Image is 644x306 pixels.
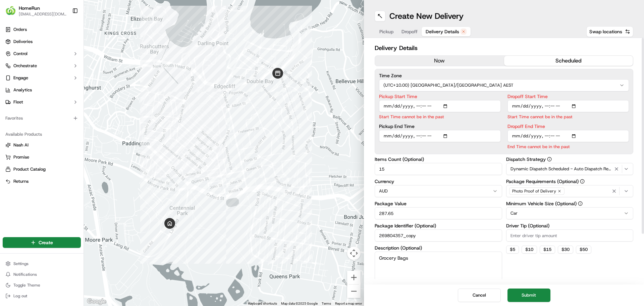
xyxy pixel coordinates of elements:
button: $30 [558,246,573,254]
input: Enter number of items [375,163,502,175]
span: Log out [13,293,27,299]
div: Favorites [3,113,81,124]
button: now [375,56,504,66]
button: Dispatch Strategy [547,157,552,162]
a: Terms (opens in new tab) [322,302,331,305]
span: Deliveries [13,39,33,45]
button: scheduled [504,56,633,66]
textarea: Grocery Bags [375,252,502,289]
label: Description (Optional) [375,246,502,250]
h2: Delivery Details [375,43,633,53]
input: Enter package identifier [375,229,502,242]
p: Start Time cannot be in the past [507,114,629,120]
span: Swap locations [589,28,622,35]
button: Notifications [3,270,81,279]
a: Deliveries [3,36,81,47]
button: Submit [507,289,550,302]
span: Orchestrate [13,63,37,69]
span: Promise [13,154,29,160]
span: Orders [13,27,27,33]
label: Pickup Start Time [379,94,501,99]
button: Promise [3,152,81,163]
span: Fleet [13,99,23,105]
button: Engage [3,73,81,83]
button: Swap locations [586,26,633,37]
a: Product Catalog [5,166,78,172]
button: Map camera controls [347,247,361,260]
label: Pickup End Time [379,124,501,129]
button: $10 [522,246,537,254]
span: Pylon [67,114,81,119]
label: Dispatch Strategy [506,157,634,162]
button: Nash AI [3,140,81,150]
button: Dynamic Dispatch Scheduled - Auto Dispatch Relative to PST [506,163,634,175]
div: 💻 [57,98,62,103]
div: 📗 [7,98,12,103]
label: Minimum Vehicle Size (Optional) [506,201,634,206]
img: 1736555255976-a54dd68f-1ca7-489b-9aae-adbdc363a1c4 [7,64,19,76]
a: 💻API Documentation [54,95,110,107]
p: Start Time cannot be in the past [379,114,501,120]
label: Package Identifier (Optional) [375,223,502,228]
button: Log out [3,291,81,301]
label: Dropoff End Time [507,124,629,129]
button: Zoom in [347,271,361,284]
button: Create [3,237,81,248]
div: Start new chat [23,64,110,71]
a: Analytics [3,85,81,95]
label: Time Zone [379,73,629,78]
span: Analytics [13,87,32,93]
button: [EMAIL_ADDRESS][DOMAIN_NAME] [19,11,67,17]
label: Items Count (Optional) [375,157,502,162]
button: Cancel [458,289,501,302]
span: Returns [13,178,29,184]
span: Dropoff [401,28,418,35]
h1: Create New Delivery [389,11,464,21]
button: Keyboard shortcuts [248,301,277,306]
button: $50 [576,246,591,254]
span: Toggle Theme [13,282,40,288]
span: Dynamic Dispatch Scheduled - Auto Dispatch Relative to PST [511,166,611,172]
input: Enter package value [375,207,502,219]
button: Settings [3,259,81,268]
button: Orchestrate [3,60,81,71]
p: Welcome 👋 [7,27,122,38]
button: Product Catalog [3,164,81,175]
button: Minimum Vehicle Size (Optional) [578,201,583,206]
button: HomeRunHomeRun[EMAIL_ADDRESS][DOMAIN_NAME] [3,3,69,19]
label: Package Value [375,201,502,206]
span: Map data ©2025 Google [281,302,318,305]
a: 📗Knowledge Base [4,95,54,107]
label: Currency [375,179,502,184]
button: Package Requirements (Optional) [580,179,585,184]
input: Got a question? Start typing here... [17,43,121,50]
label: Dropoff Start Time [507,94,629,99]
button: HomeRun [19,5,40,11]
input: Enter driver tip amount [506,229,634,242]
button: Photo Proof of Delivery [506,185,634,197]
span: API Documentation [63,97,108,104]
span: Create [39,239,53,246]
a: Promise [5,154,78,160]
span: Product Catalog [13,166,46,172]
img: HomeRun [5,5,16,16]
span: Notifications [13,272,37,277]
span: Nash AI [13,142,29,148]
span: Settings [13,261,29,266]
a: Nash AI [5,142,78,148]
div: We're available if you need us! [23,71,85,76]
div: Available Products [3,129,81,140]
a: Report a map error [335,302,362,305]
span: Control [13,51,28,57]
span: Pickup [379,28,393,35]
span: Delivery Details [426,28,459,35]
button: Toggle Theme [3,280,81,290]
span: Engage [13,75,28,81]
a: Powered byPylon [47,114,81,119]
a: Orders [3,24,81,35]
a: Open this area in Google Maps (opens a new window) [86,297,108,306]
img: Google [86,297,108,306]
button: $5 [506,246,519,254]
